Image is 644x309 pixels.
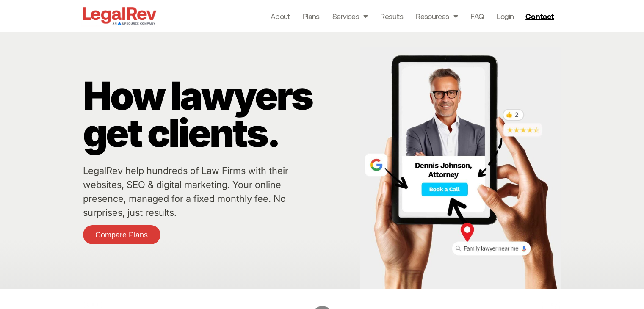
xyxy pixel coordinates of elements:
[525,12,554,20] span: Contact
[332,10,368,22] a: Services
[271,10,514,22] nav: Menu
[83,77,356,152] p: How lawyers get clients.
[470,10,484,22] a: FAQ
[95,231,148,239] span: Compare Plans
[497,10,514,22] a: Login
[83,165,288,218] a: LegalRev help hundreds of Law Firms with their websites, SEO & digital marketing. Your online pre...
[271,10,290,22] a: About
[303,10,320,22] a: Plans
[416,10,458,22] a: Resources
[83,225,160,244] a: Compare Plans
[380,10,403,22] a: Results
[522,9,559,23] a: Contact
